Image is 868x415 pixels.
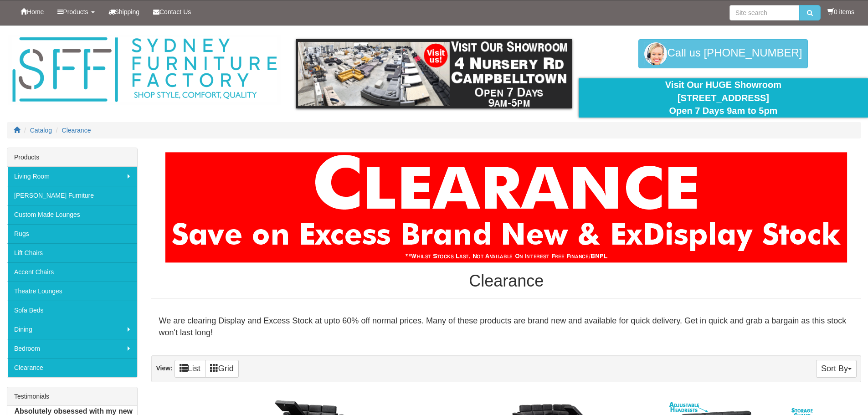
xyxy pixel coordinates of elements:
[827,7,854,16] li: 0 items
[102,0,147,23] a: Shipping
[7,387,137,406] div: Testimonials
[7,262,137,282] a: Accent Chairs
[7,224,137,243] a: Rugs
[156,364,172,372] strong: View:
[7,205,137,224] a: Custom Made Lounges
[151,272,861,290] h1: Clearance
[8,35,281,105] img: Sydney Furniture Factory
[14,0,51,23] a: Home
[62,127,91,134] a: Clearance
[7,358,137,377] a: Clearance
[7,243,137,262] a: Lift Chairs
[165,152,847,263] img: Clearance
[7,148,137,167] div: Products
[51,0,101,23] a: Products
[7,186,137,205] a: [PERSON_NAME] Furniture
[151,308,861,346] div: We are clearing Display and Excess Stock at upto 60% off normal prices. Many of these products ar...
[586,78,861,118] div: Visit Our HUGE Showroom [STREET_ADDRESS] Open 7 Days 9am to 5pm
[27,8,44,15] span: Home
[146,0,198,23] a: Contact Us
[159,8,191,15] span: Contact Us
[816,360,857,378] button: Sort By
[63,8,88,15] span: Products
[7,282,137,301] a: Theatre Lounges
[296,39,572,108] img: showroom.gif
[7,167,137,186] a: Living Room
[205,360,239,378] a: Grid
[7,339,137,358] a: Bedroom
[7,320,137,339] a: Dining
[115,8,140,15] span: Shipping
[7,301,137,320] a: Sofa Beds
[729,5,799,20] input: Site search
[175,360,205,378] a: List
[30,127,52,134] a: Catalog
